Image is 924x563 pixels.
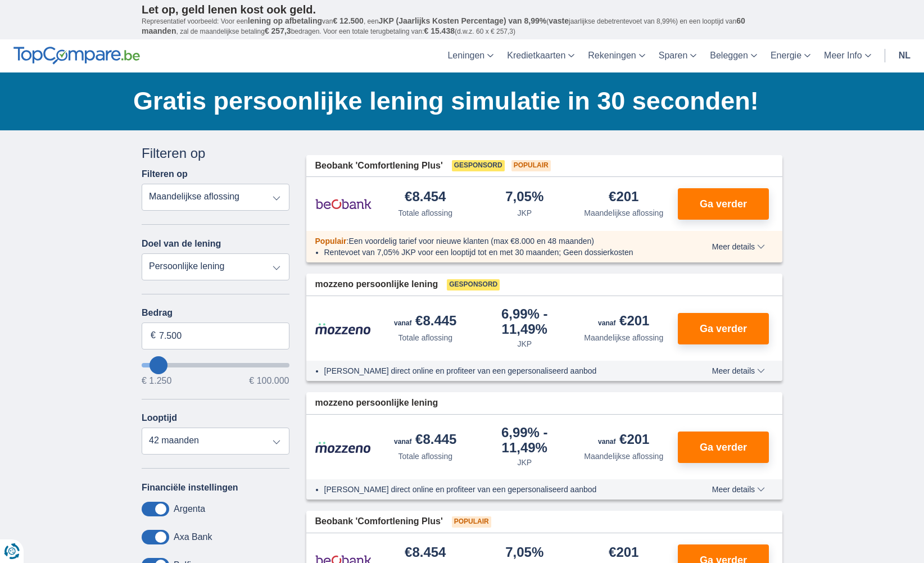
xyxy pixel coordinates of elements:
span: Ga verder [700,324,747,334]
div: €8.454 [405,546,446,561]
div: JKP [517,207,532,219]
span: Meer details [712,243,765,251]
li: [PERSON_NAME] direct online en profiteer van een gepersonaliseerd aanbod [324,365,671,376]
label: Doel van de lening [142,239,221,249]
div: Totale aflossing [398,332,452,343]
span: Populair [452,516,491,528]
div: JKP [517,457,532,468]
div: 6,99% [479,307,570,336]
a: Leningen [441,39,500,72]
span: € 257,3 [265,26,291,35]
div: €201 [598,314,649,330]
span: lening op afbetaling [248,16,322,25]
label: Argenta [174,504,205,514]
span: mozzeno persoonlijke lening [315,397,438,410]
a: Energie [764,39,817,72]
span: € 100.000 [249,376,289,385]
label: Financiële instellingen [142,483,238,493]
label: Bedrag [142,308,289,318]
img: product.pl.alt Mozzeno [315,323,372,335]
span: Meer details [712,367,765,375]
div: 7,05% [505,190,543,205]
span: € 15.438 [424,26,455,35]
span: € [151,329,156,342]
div: 7,05% [505,546,543,561]
img: product.pl.alt Mozzeno [315,441,372,453]
span: 60 maanden [142,16,745,35]
a: Sparen [652,39,704,72]
span: € 1.250 [142,376,171,385]
span: Beobank 'Comfortlening Plus' [315,515,443,528]
span: vaste [549,16,569,25]
button: Ga verder [678,188,769,220]
a: Kredietkaarten [500,39,581,72]
a: Rekeningen [581,39,651,72]
span: mozzeno persoonlijke lening [315,278,438,291]
span: Gesponsord [447,279,500,290]
div: Totale aflossing [398,207,452,219]
span: Ga verder [700,199,747,209]
img: product.pl.alt Beobank [315,190,372,218]
div: €8.445 [394,433,456,448]
button: Ga verder [678,432,769,463]
span: Beobank 'Comfortlening Plus' [315,160,443,172]
span: € 12.500 [333,16,364,25]
span: Meer details [712,485,765,493]
span: JKP (Jaarlijks Kosten Percentage) van 8,99% [379,16,547,25]
div: Filteren op [142,144,289,163]
button: Meer details [704,366,773,375]
div: €201 [609,546,638,561]
div: Maandelijkse aflossing [584,207,663,219]
label: Filteren op [142,169,188,179]
div: 6,99% [479,426,570,455]
div: Totale aflossing [398,451,452,462]
div: €8.445 [394,314,456,330]
div: JKP [517,338,532,349]
button: Ga verder [678,313,769,344]
span: Gesponsord [452,160,505,171]
input: wantToBorrow [142,363,289,367]
h1: Gratis persoonlijke lening simulatie in 30 seconden! [133,84,782,119]
span: Een voordelig tarief voor nieuwe klanten (max €8.000 en 48 maanden) [348,237,594,246]
span: Populair [511,160,551,171]
div: €201 [598,433,649,448]
label: Axa Bank [174,532,212,542]
div: Maandelijkse aflossing [584,451,663,462]
div: : [306,235,680,247]
div: €201 [609,190,638,205]
img: TopCompare [13,47,140,65]
div: €8.454 [405,190,446,205]
p: Let op, geld lenen kost ook geld. [142,3,782,16]
button: Meer details [704,242,773,251]
span: Populair [315,237,347,246]
li: [PERSON_NAME] direct online en profiteer van een gepersonaliseerd aanbod [324,484,671,495]
span: Ga verder [700,442,747,452]
label: Looptijd [142,413,177,423]
div: Maandelijkse aflossing [584,332,663,343]
p: Representatief voorbeeld: Voor een van , een ( jaarlijkse debetrentevoet van 8,99%) en een loopti... [142,16,782,37]
a: Beleggen [703,39,764,72]
button: Meer details [704,485,773,494]
a: nl [892,39,917,72]
li: Rentevoet van 7,05% JKP voor een looptijd tot en met 30 maanden; Geen dossierkosten [324,247,671,258]
a: Meer Info [817,39,878,72]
